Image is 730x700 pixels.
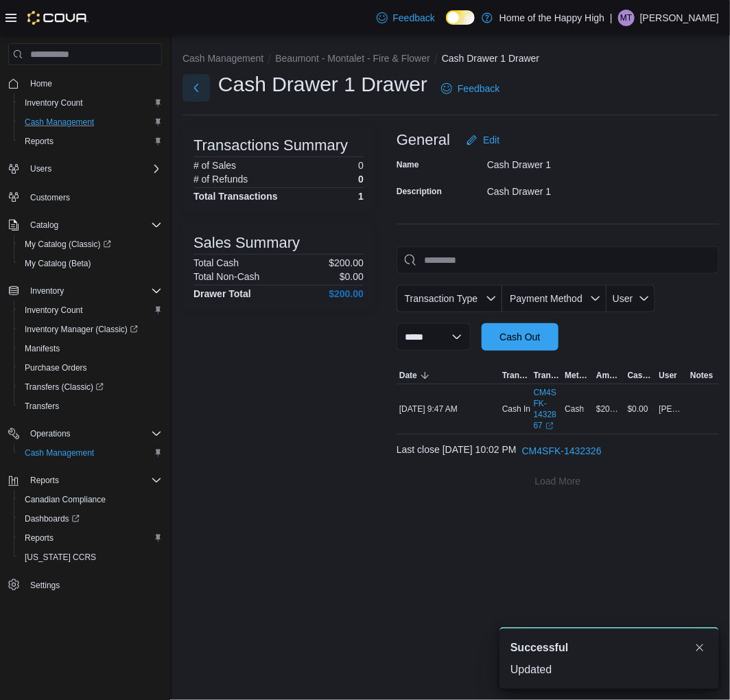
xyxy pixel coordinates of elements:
button: Home [3,73,167,93]
h4: Total Transactions [193,191,278,202]
button: Transaction # [531,367,563,384]
button: Amount [593,367,625,384]
button: Cash Management [182,53,263,64]
button: Customers [3,187,167,207]
span: Inventory Count [19,302,162,318]
span: Operations [25,425,162,442]
span: Payment Method [510,293,582,304]
p: | [610,10,613,26]
button: Transfers [14,397,167,416]
button: Payment Method [502,285,607,312]
span: Settings [25,576,162,594]
span: Successful [510,640,568,656]
button: Next [182,74,210,102]
a: Inventory Manager (Classic) [19,321,143,338]
label: Description [397,186,442,197]
p: $200.00 [329,257,364,268]
div: Cash Drawer 1 [487,154,671,170]
span: MT [620,10,632,26]
button: [US_STATE] CCRS [14,548,167,567]
button: Settings [3,575,167,595]
button: Manifests [14,339,167,358]
p: 0 [358,160,364,171]
div: Notification [510,640,708,656]
button: Inventory Count [14,301,167,320]
span: Inventory Manager (Classic) [19,321,162,338]
span: Cash Back [628,370,654,381]
span: Date [399,370,417,381]
h6: # of Refunds [193,174,248,185]
h6: Total Non-Cash [193,271,260,282]
p: 0 [358,174,364,185]
button: Purchase Orders [14,358,167,377]
button: Reports [25,472,64,489]
span: Dashboards [19,511,162,527]
span: Amount [596,370,622,381]
button: Operations [3,424,167,443]
button: User [607,285,655,312]
a: Feedback [371,4,440,32]
span: Reports [25,472,162,489]
span: Manifests [19,340,162,357]
a: Home [25,75,58,92]
span: Transaction Type [405,293,478,304]
span: Inventory Manager (Classic) [25,324,138,335]
span: Cash Management [25,117,94,128]
span: Feedback [458,82,499,95]
span: Notes [690,370,713,381]
span: User [659,370,678,381]
input: Dark Mode [446,10,475,25]
button: Cash Out [482,323,558,351]
button: Users [3,159,167,178]
span: My Catalog (Beta) [25,258,91,269]
button: Catalog [3,215,167,235]
span: Transfers [19,398,162,415]
a: Transfers (Classic) [14,377,167,397]
button: Notes [687,367,719,384]
img: Cova [27,11,89,25]
span: Catalog [30,220,58,231]
div: $0.00 [625,401,657,417]
nav: Complex example [8,68,162,631]
button: Reports [3,471,167,490]
a: Settings [25,577,65,594]
span: Catalog [25,217,162,233]
span: Transaction Type [502,370,528,381]
span: Dark Mode [446,25,447,25]
h3: Sales Summary [193,235,300,251]
span: Reports [25,136,54,147]
span: Settings [30,580,60,591]
h4: Drawer Total [193,288,251,299]
a: Inventory Count [19,95,89,111]
span: Purchase Orders [19,360,162,376]
span: Home [25,75,162,92]
a: Canadian Compliance [19,491,111,508]
button: Transaction Type [499,367,531,384]
span: Load More [535,474,581,488]
a: [US_STATE] CCRS [19,549,102,565]
span: Inventory [30,285,64,296]
button: Load More [397,467,719,495]
h3: Transactions Summary [193,137,348,154]
a: Manifests [19,340,65,357]
span: Reports [19,530,162,546]
span: Edit [483,133,499,147]
p: [PERSON_NAME] [640,10,719,26]
button: CM4SFK-1432326 [517,437,607,465]
span: $200.00 [596,404,622,415]
span: Cash Management [19,445,162,461]
button: Reports [14,528,167,548]
h6: # of Sales [193,160,236,171]
span: Cash Management [25,447,94,458]
span: Dashboards [25,513,80,524]
button: Transaction Type [397,285,502,312]
span: Inventory Count [25,97,83,108]
a: Inventory Count [19,302,89,318]
span: CM4SFK-1432326 [522,444,602,458]
span: Reports [30,475,59,486]
a: Cash Management [19,114,99,130]
a: Dashboards [19,511,85,527]
span: Operations [30,428,71,439]
a: My Catalog (Classic) [14,235,167,254]
label: Name [397,159,419,170]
